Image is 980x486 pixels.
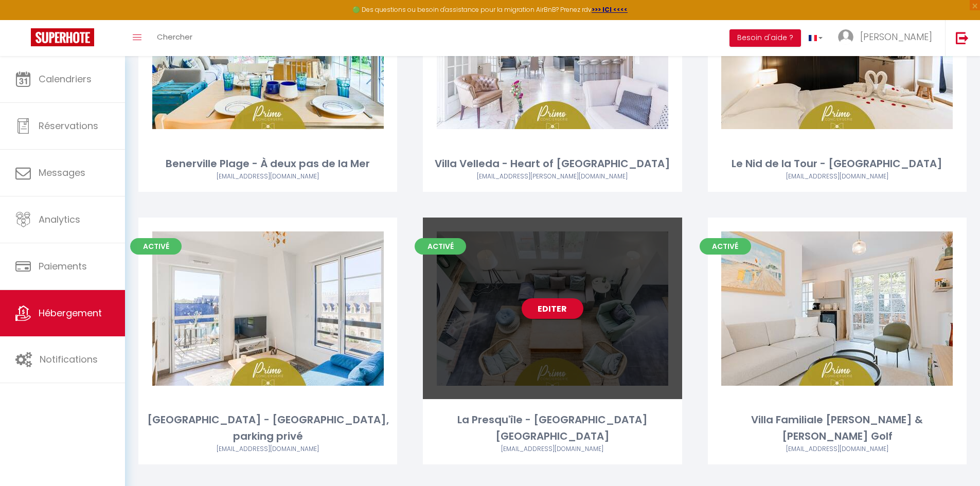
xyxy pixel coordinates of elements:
img: ... [838,29,853,45]
div: Villa Velleda - Heart of [GEOGRAPHIC_DATA] [423,156,682,172]
span: Activé [700,238,751,255]
div: Le Nid de la Tour - [GEOGRAPHIC_DATA] [708,156,967,172]
div: Airbnb [423,172,682,182]
span: Messages [39,166,85,179]
span: [PERSON_NAME] [860,30,932,43]
div: La Presqu'île - [GEOGRAPHIC_DATA] [GEOGRAPHIC_DATA] [423,412,682,444]
a: >>> ICI <<<< [592,5,628,14]
a: Editer [522,298,583,319]
img: Super Booking [31,28,94,46]
div: Airbnb [138,172,397,182]
div: Benerville Plage - À deux pas de la Mer [138,156,397,172]
span: Activé [415,238,466,255]
span: Calendriers [39,73,92,85]
button: Besoin d'aide ? [729,29,801,47]
span: Paiements [39,260,87,273]
span: Analytics [39,213,80,226]
span: Chercher [157,31,192,42]
div: [GEOGRAPHIC_DATA] - [GEOGRAPHIC_DATA], parking privé [138,412,397,444]
img: logout [956,31,969,44]
div: Villa Familiale [PERSON_NAME] & [PERSON_NAME] Golf [708,412,967,444]
a: ... [PERSON_NAME] [830,20,945,56]
a: Chercher [149,20,200,56]
span: Réservations [39,119,98,132]
div: Airbnb [708,444,967,454]
span: Hébergement [39,307,102,319]
span: Activé [130,238,182,255]
div: Airbnb [708,172,967,182]
div: Airbnb [138,444,397,454]
span: Notifications [40,353,98,366]
div: Airbnb [423,444,682,454]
